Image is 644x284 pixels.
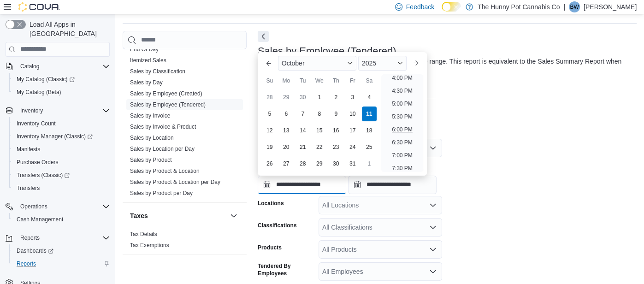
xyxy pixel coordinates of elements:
[13,170,73,181] a: Transfers (Classic)
[18,2,60,12] img: Cova
[258,46,396,57] h3: Sales by Employee (Tendered)
[362,90,377,105] div: day-4
[279,140,294,154] div: day-20
[130,101,206,108] span: Sales by Employee (Tendered)
[262,90,277,105] div: day-28
[295,90,310,105] div: day-30
[329,123,343,138] div: day-16
[13,214,67,225] a: Cash Management
[17,76,75,83] span: My Catalog (Classic)
[13,131,96,142] a: Inventory Manager (Classic)
[358,56,407,71] div: Button. Open the year selector. 2025 is currently selected.
[429,268,437,275] button: Open list of options
[442,2,461,12] input: Dark Mode
[130,135,174,141] a: Sales by Location
[345,140,360,154] div: day-24
[569,1,580,12] div: Bonnie Wong
[312,106,327,121] div: day-8
[261,56,276,71] button: Previous Month
[258,57,632,76] div: View sales totals by tendered employee for a specified date range. This report is equivalent to t...
[17,105,110,116] span: Inventory
[13,245,110,256] span: Dashboards
[130,68,185,75] span: Sales by Classification
[13,74,110,85] span: My Catalog (Classic)
[362,123,377,138] div: day-18
[2,231,113,244] button: Reports
[258,222,297,229] label: Classifications
[9,213,113,226] button: Cash Management
[362,106,377,121] div: day-11
[312,156,327,171] div: day-29
[388,124,416,135] li: 6:00 PM
[17,105,47,116] button: Inventory
[17,146,40,153] span: Manifests
[130,167,200,175] span: Sales by Product & Location
[130,134,174,142] span: Sales by Location
[442,12,442,12] span: Dark Mode
[381,74,423,172] ul: Time
[13,214,110,225] span: Cash Management
[130,178,220,186] span: Sales by Product & Location per Day
[9,73,113,86] a: My Catalog (Classic)
[130,90,202,97] a: Sales by Employee (Created)
[261,89,378,172] div: October, 2025
[130,242,169,249] span: Tax Exemptions
[345,106,360,121] div: day-10
[362,59,376,67] span: 2025
[262,123,277,138] div: day-12
[345,123,360,138] div: day-17
[130,123,196,130] span: Sales by Invoice & Product
[2,200,113,213] button: Operations
[2,60,113,73] button: Catalog
[123,44,247,202] div: Sales
[13,144,44,155] a: Manifests
[295,106,310,121] div: day-7
[388,72,416,83] li: 4:00 PM
[570,1,579,12] span: BW
[13,170,110,181] span: Transfers (Classic)
[2,104,113,117] button: Inventory
[130,112,170,119] span: Sales by Invoice
[130,179,220,185] a: Sales by Product & Location per Day
[295,73,310,88] div: Tu
[429,201,437,209] button: Open list of options
[388,163,416,174] li: 7:30 PM
[258,200,284,207] label: Locations
[278,56,356,71] div: Button. Open the month selector. October is currently selected.
[345,156,360,171] div: day-31
[258,31,269,42] button: Next
[130,211,148,220] h3: Taxes
[17,232,110,243] span: Reports
[20,234,40,242] span: Reports
[26,20,110,38] span: Load All Apps in [GEOGRAPHIC_DATA]
[295,123,310,138] div: day-14
[262,106,277,121] div: day-5
[17,184,40,192] span: Transfers
[17,216,63,223] span: Cash Management
[406,2,434,12] span: Feedback
[279,123,294,138] div: day-13
[17,120,56,127] span: Inventory Count
[329,90,343,105] div: day-2
[17,201,51,212] button: Operations
[13,258,110,269] span: Reports
[130,90,202,97] span: Sales by Employee (Created)
[130,242,169,248] a: Tax Exemptions
[388,137,416,148] li: 6:30 PM
[130,124,196,130] a: Sales by Invoice & Product
[17,89,61,96] span: My Catalog (Beta)
[279,73,294,88] div: Mo
[130,189,193,197] span: Sales by Product per Day
[563,1,565,12] p: |
[130,231,157,238] span: Tax Details
[13,87,65,98] a: My Catalog (Beta)
[130,211,226,220] button: Taxes
[279,106,294,121] div: day-6
[362,73,377,88] div: Sa
[362,156,377,171] div: day-1
[130,156,172,164] span: Sales by Product
[584,1,637,12] p: [PERSON_NAME]
[130,146,195,152] a: Sales by Location per Day
[13,118,59,129] a: Inventory Count
[262,140,277,154] div: day-19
